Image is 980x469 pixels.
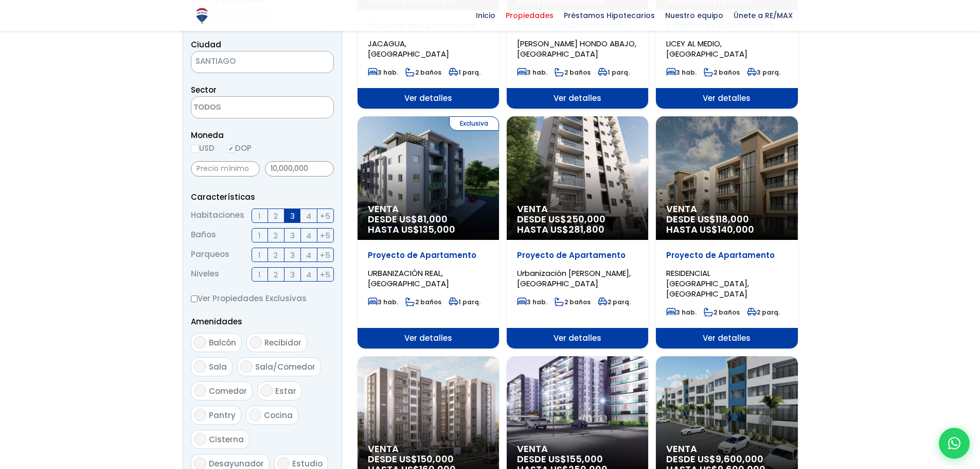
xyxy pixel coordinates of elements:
textarea: Search [191,97,291,119]
span: Venta [666,444,787,454]
button: Remove all items [308,54,323,71]
input: Pantry [194,409,206,421]
span: 4 [306,268,311,281]
span: 2 [274,268,278,281]
span: SANTIAGO [191,54,308,68]
span: Venta [368,204,489,214]
span: Ver detalles [358,88,499,109]
span: Cocina [264,410,293,421]
a: Venta DESDE US$118,000 HASTA US$140,000 Proyecto de Apartamento RESIDENCIAL [GEOGRAPHIC_DATA], [G... [656,116,797,349]
span: [PERSON_NAME] HONDO ABAJO, [GEOGRAPHIC_DATA] [517,38,636,59]
span: RESIDENCIAL [GEOGRAPHIC_DATA], [GEOGRAPHIC_DATA] [666,268,749,299]
input: Cisterna [194,433,206,445]
span: 118,000 [716,213,749,225]
input: USD [191,145,199,153]
span: 4 [306,229,311,242]
label: USD [191,142,215,154]
span: Niveles [191,267,219,282]
span: Venta [517,204,638,214]
span: Venta [368,444,489,454]
span: HASTA US$ [368,224,489,235]
span: 2 baños [405,298,441,306]
span: DESDE US$ [666,214,787,235]
span: Sala/Comedor [255,361,315,372]
span: Balcón [209,337,236,348]
span: 3 [290,210,295,222]
span: Ver detalles [358,328,499,349]
label: Ver Propiedades Exclusivas [191,292,334,305]
span: 2 baños [704,308,740,317]
a: Venta DESDE US$250,000 HASTA US$281,800 Proyecto de Apartamento Urbanización [PERSON_NAME], [GEOG... [507,116,648,349]
span: Venta [517,444,638,454]
span: 1 [258,268,261,281]
span: HASTA US$ [517,224,638,235]
span: Habitaciones [191,209,244,223]
span: 2 [274,249,278,262]
span: 2 baños [555,298,591,306]
p: Proyecto de Apartamento [368,250,489,260]
input: Sala [194,360,206,373]
span: Ver detalles [507,88,648,109]
span: 3 hab. [517,298,547,306]
a: Exclusiva Venta DESDE US$81,000 HASTA US$135,000 Proyecto de Apartamento URBANIZACIÓN REAL, [GEOG... [358,116,499,349]
span: Baños [191,228,216,242]
span: 2 parq. [747,308,780,317]
span: Cisterna [209,434,244,445]
p: Proyecto de Apartamento [517,250,638,260]
span: 155,000 [566,453,603,465]
input: Precio máximo [265,161,334,177]
span: 4 [306,249,311,262]
span: +5 [320,268,330,281]
span: Ver detalles [656,328,797,349]
p: Características [191,190,334,203]
span: 3 hab. [368,68,398,77]
span: 3 [290,268,295,281]
p: Amenidades [191,315,334,328]
span: Sala [209,361,227,372]
input: Cocina [249,409,261,421]
span: 3 hab. [368,298,398,306]
span: 1 [258,249,261,262]
span: URBANIZACIÓN REAL, [GEOGRAPHIC_DATA] [368,268,449,289]
span: Préstamos Hipotecarios [559,8,660,23]
span: Exclusiva [449,116,499,131]
input: Estar [260,385,273,397]
span: Inicio [471,8,501,23]
span: SANTIAGO [191,51,334,73]
img: Logo de REMAX [193,7,211,25]
span: 150,000 [417,453,454,465]
span: Comedor [209,386,247,396]
input: Sala/Comedor [240,360,253,373]
span: Pantry [209,410,236,421]
span: 3 [290,229,295,242]
input: DOP [227,145,235,153]
span: 3 hab. [517,68,547,77]
span: 1 parq. [449,68,480,77]
span: Únete a RE/MAX [728,8,798,23]
span: 250,000 [566,213,605,225]
span: Moneda [191,129,334,142]
span: 2 parq. [598,298,631,306]
span: 9,600,000 [716,453,763,465]
span: 3 hab. [666,68,697,77]
span: +5 [320,249,330,262]
span: Nuestro equipo [660,8,728,23]
span: +5 [320,229,330,242]
input: Balcón [194,336,206,349]
span: Desayunador [209,458,264,469]
span: JACAGUA, [GEOGRAPHIC_DATA] [368,38,449,59]
span: HASTA US$ [666,224,787,235]
span: × [318,58,323,67]
input: Comedor [194,385,206,397]
span: 281,800 [568,223,604,236]
span: 3 hab. [666,308,697,317]
span: 1 parq. [449,298,480,306]
span: 1 parq. [598,68,630,77]
span: 1 [258,229,261,242]
span: Propiedades [501,8,559,23]
span: DESDE US$ [517,214,638,235]
span: DESDE US$ [368,214,489,235]
span: Ver detalles [656,88,797,109]
span: Estar [275,386,296,396]
span: 135,000 [419,223,455,236]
